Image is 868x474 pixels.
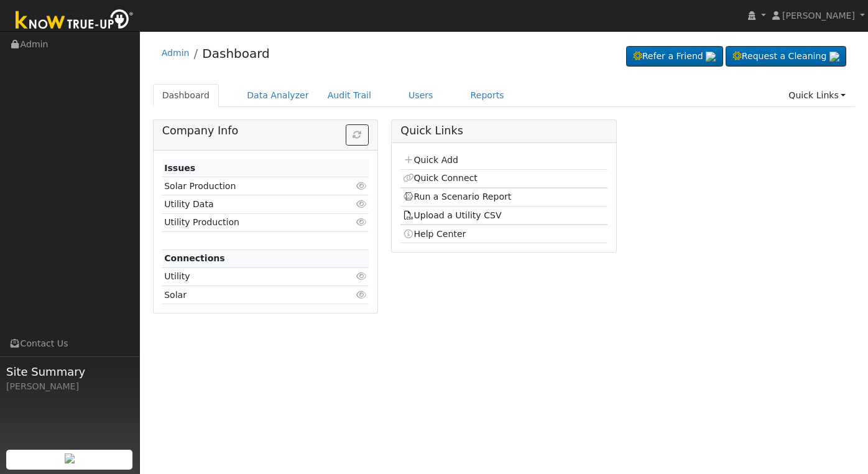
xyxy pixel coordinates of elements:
a: Reports [461,84,514,107]
td: Solar [162,286,336,304]
img: retrieve [65,453,75,463]
div: [PERSON_NAME] [6,380,133,393]
strong: Issues [164,163,195,173]
i: Click to view [356,290,367,299]
a: Admin [162,48,190,58]
a: Users [399,84,443,107]
h5: Quick Links [400,124,607,137]
strong: Connections [164,253,225,263]
i: Click to view [356,182,367,190]
img: retrieve [706,52,716,62]
a: Quick Connect [403,173,478,183]
a: Quick Add [403,155,458,165]
i: Click to view [356,272,367,281]
td: Utility Production [162,213,336,231]
td: Utility [162,267,336,286]
a: Refer a Friend [626,46,723,67]
i: Click to view [356,218,367,226]
a: Dashboard [202,46,270,61]
img: Know True-Up [9,7,140,35]
span: Site Summary [6,363,133,380]
a: Data Analyzer [238,84,318,107]
a: Run a Scenario Report [403,192,512,202]
span: [PERSON_NAME] [782,11,855,21]
td: Utility Data [162,195,336,213]
img: retrieve [829,52,839,62]
a: Audit Trail [318,84,381,107]
a: Quick Links [779,84,855,107]
td: Solar Production [162,177,336,195]
a: Upload a Utility CSV [403,210,502,220]
a: Dashboard [153,84,219,107]
a: Request a Cleaning [726,46,846,67]
i: Click to view [356,200,367,208]
a: Help Center [403,229,466,239]
h5: Company Info [162,124,369,137]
